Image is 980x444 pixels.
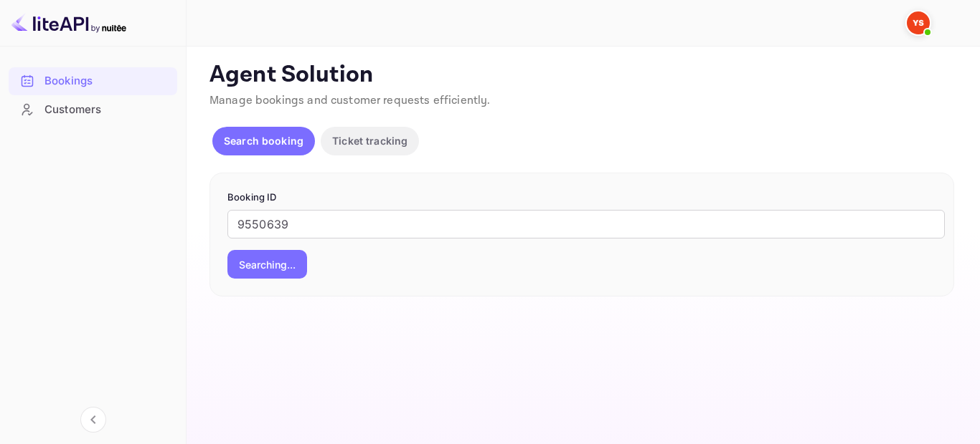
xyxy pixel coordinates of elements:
img: LiteAPI logo [11,11,126,34]
button: Collapse navigation [80,407,106,433]
img: Yandex Support [907,11,930,34]
p: Ticket tracking [332,133,407,148]
input: Enter Booking ID (e.g., 63782194) [227,210,945,238]
p: Search booking [224,133,303,148]
div: Bookings [44,73,170,90]
p: Agent Solution [209,61,954,90]
span: Manage bookings and customer requests efficiently. [209,93,491,108]
button: Searching... [227,250,307,279]
a: Bookings [9,67,177,94]
p: Booking ID [227,190,936,205]
div: Customers [9,96,177,124]
a: Customers [9,96,177,122]
div: Customers [44,102,170,118]
div: Bookings [9,67,177,95]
